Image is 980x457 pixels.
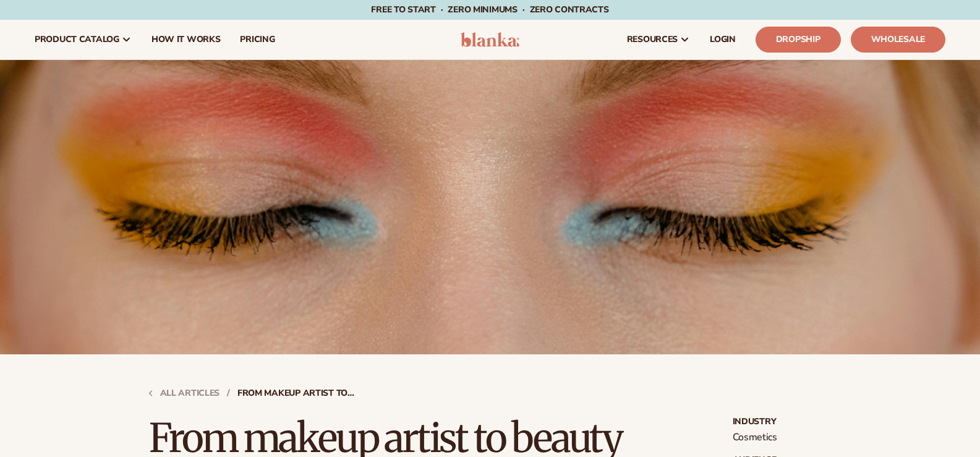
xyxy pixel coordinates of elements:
strong: / [227,389,230,398]
img: logo [461,32,519,47]
span: resources [627,35,678,45]
p: Cosmetics [733,431,832,444]
a: All articles [149,389,220,398]
a: How It Works [142,20,231,59]
span: product catalog [35,35,119,45]
a: Wholesale [851,27,945,53]
strong: From makeup artist to beauty mogul [237,389,355,398]
span: LOGIN [710,35,736,45]
strong: Industry [733,417,832,426]
a: pricing [230,20,284,59]
a: product catalog [25,20,142,59]
span: pricing [240,35,275,45]
a: Dropship [756,27,841,53]
span: How It Works [151,35,221,45]
span: Free to start · ZERO minimums · ZERO contracts [371,4,608,15]
a: resources [617,20,700,59]
a: LOGIN [700,20,746,59]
